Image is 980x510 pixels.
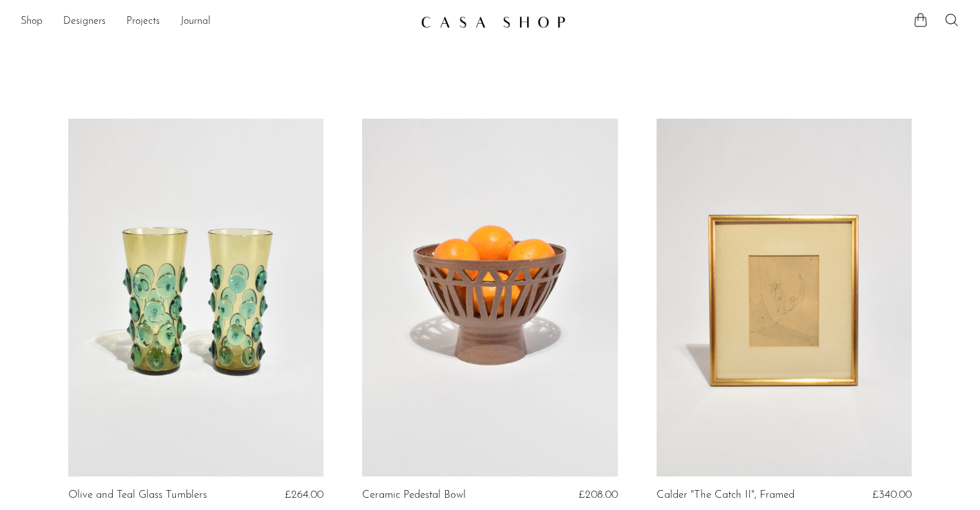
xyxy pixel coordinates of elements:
span: £264.00 [285,489,323,500]
a: Designers [63,14,106,30]
a: Ceramic Pedestal Bowl [362,489,466,501]
ul: NEW HEADER MENU [21,11,410,33]
a: Olive and Teal Glass Tumblers [68,489,207,501]
a: Shop [21,14,43,30]
a: Projects [126,14,160,30]
a: Calder "The Catch II", Framed [657,489,794,501]
span: £340.00 [872,489,912,500]
a: Journal [180,14,211,30]
nav: Desktop navigation [21,11,410,33]
span: £208.00 [579,489,618,500]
